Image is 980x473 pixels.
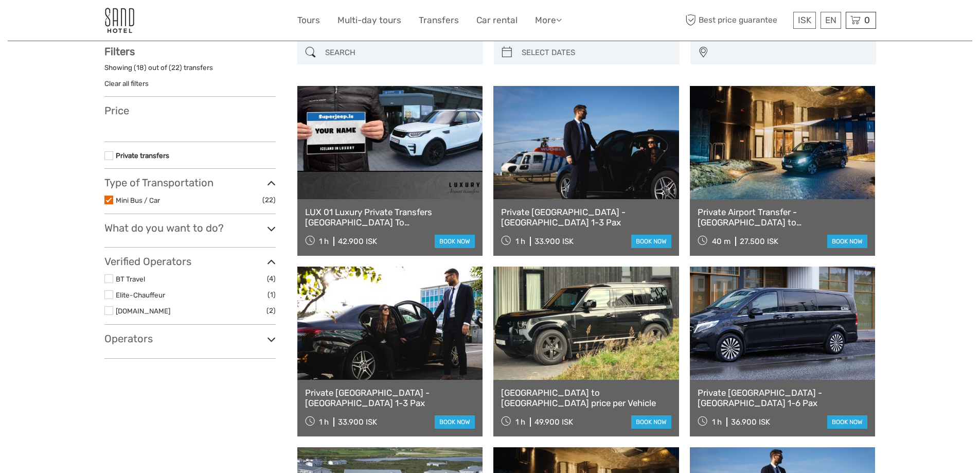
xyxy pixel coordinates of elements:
h3: Price [104,104,276,117]
input: SEARCH [321,44,478,62]
a: Private transfers [116,151,169,160]
a: book now [631,235,671,248]
div: 49.900 ISK [534,417,573,427]
label: 22 [171,63,180,73]
a: Multi-day tours [337,13,401,28]
a: [GEOGRAPHIC_DATA] to [GEOGRAPHIC_DATA] price per Vehicle [501,388,671,409]
div: Showing ( ) out of ( ) transfers [104,63,276,79]
span: (22) [262,194,276,206]
a: Clear all filters [104,79,149,87]
a: Private [GEOGRAPHIC_DATA] - [GEOGRAPHIC_DATA] 1-3 Pax [501,207,671,228]
a: Transfers [419,13,459,28]
a: Private Airport Transfer - [GEOGRAPHIC_DATA] to [GEOGRAPHIC_DATA] [698,207,868,228]
span: (2) [266,305,276,317]
span: 1 h [319,237,329,246]
div: 42.900 ISK [338,237,377,246]
a: BT Travel [116,275,145,283]
h3: Verified Operators [104,255,276,268]
span: (1) [268,289,276,301]
span: 0 [863,15,871,25]
span: 1 h [515,417,525,427]
div: 36.900 ISK [731,417,770,427]
a: Car rental [476,13,518,28]
strong: Filters [104,45,135,58]
a: Private [GEOGRAPHIC_DATA] - [GEOGRAPHIC_DATA] 1-3 Pax [305,388,475,409]
a: LUX 01 Luxury Private Transfers [GEOGRAPHIC_DATA] To [GEOGRAPHIC_DATA] [305,207,475,228]
img: 186-9edf1c15-b972-4976-af38-d04df2434085_logo_small.jpg [104,8,134,33]
h3: What do you want to do? [104,222,276,234]
div: 27.500 ISK [740,237,778,246]
a: Elite-Chauffeur [116,291,165,299]
span: 40 m [712,237,730,246]
a: [DOMAIN_NAME] [116,307,170,315]
a: book now [631,415,671,429]
div: EN [821,12,841,29]
span: 1 h [712,417,722,427]
span: 1 h [319,417,329,427]
a: Private [GEOGRAPHIC_DATA] - [GEOGRAPHIC_DATA] 1-6 Pax [698,388,868,409]
div: 33.900 ISK [534,237,574,246]
a: Tours [297,13,320,28]
label: 18 [136,63,144,73]
span: Best price guarantee [683,12,791,29]
span: (4) [267,273,276,285]
a: More [535,13,562,28]
div: 33.900 ISK [338,417,377,427]
input: SELECT DATES [518,44,674,62]
a: book now [435,415,475,429]
a: book now [435,235,475,248]
span: 1 h [515,237,525,246]
span: ISK [798,15,811,25]
a: book now [827,415,867,429]
h3: Operators [104,332,276,345]
h3: Type of Transportation [104,177,276,189]
a: book now [827,235,867,248]
a: Mini Bus / Car [116,196,160,204]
